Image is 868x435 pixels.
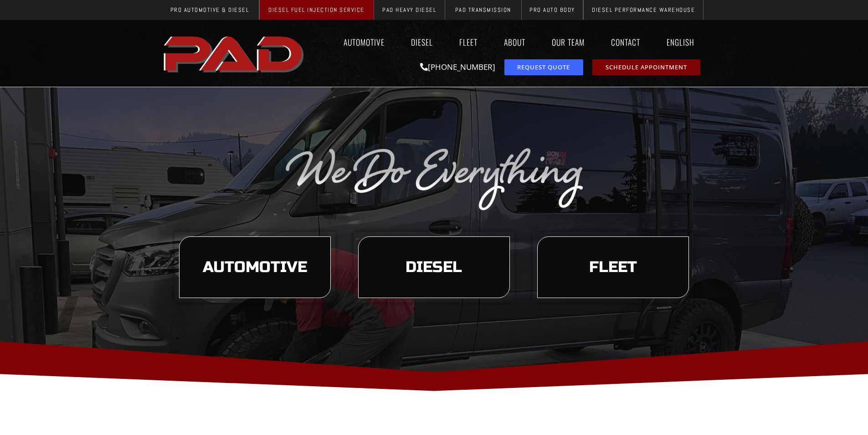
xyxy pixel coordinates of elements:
[308,31,708,52] nav: Menu
[606,64,687,70] span: Schedule Appointment
[602,31,649,52] a: Contact
[420,62,495,72] a: [PHONE_NUMBER]
[402,31,442,52] a: Diesel
[161,29,308,78] a: pro automotive and diesel home page
[537,236,689,299] a: learn more about our fleet services
[592,59,700,75] a: schedule repair or service appointment
[170,7,249,13] span: Pro Automotive & Diesel
[268,7,365,13] span: Diesel Fuel Injection Service
[495,31,534,52] a: About
[161,29,308,78] img: The image shows the word "PAD" in bold, red, uppercase letters with a slight shadow effect.
[179,236,331,299] a: learn more about our automotive services
[529,7,575,13] span: Pro Auto Body
[504,59,583,75] a: request a service or repair quote
[284,144,585,211] img: The image displays the phrase "We Do Everything" in a silver, cursive font on a transparent backg...
[455,7,511,13] span: PAD Transmission
[203,260,307,275] span: Automotive
[589,260,637,275] span: Fleet
[543,31,593,52] a: Our Team
[451,31,486,52] a: Fleet
[382,7,436,13] span: PAD Heavy Diesel
[406,260,462,275] span: Diesel
[335,31,393,52] a: Automotive
[358,236,510,299] a: learn more about our diesel services
[517,64,570,70] span: Request Quote
[658,31,708,52] a: English
[592,7,695,13] span: Diesel Performance Warehouse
